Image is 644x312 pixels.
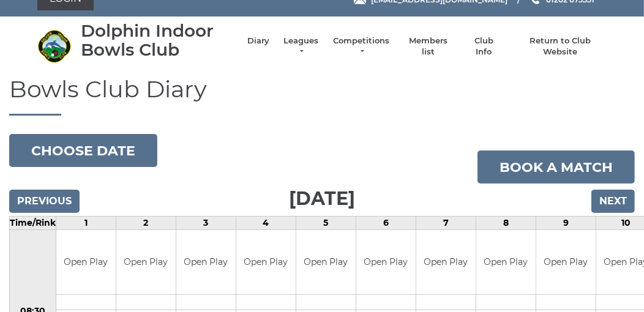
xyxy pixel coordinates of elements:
[37,29,71,63] img: Dolphin Indoor Bowls Club
[9,76,635,116] h1: Bowls Club Diary
[81,21,235,59] div: Dolphin Indoor Bowls Club
[476,230,536,294] td: Open Play
[356,217,416,230] td: 6
[10,217,56,230] td: Time/Rink
[176,230,236,294] td: Open Play
[332,35,391,58] a: Competitions
[236,230,296,294] td: Open Play
[236,217,296,230] td: 4
[9,134,157,167] button: Choose date
[247,35,269,46] a: Diary
[416,230,476,294] td: Open Play
[536,217,596,230] td: 9
[356,230,416,294] td: Open Play
[56,217,116,230] td: 1
[282,35,320,58] a: Leagues
[466,35,502,58] a: Club Info
[116,217,176,230] td: 2
[476,217,536,230] td: 8
[416,217,476,230] td: 7
[176,217,236,230] td: 3
[514,35,607,58] a: Return to Club Website
[56,230,116,294] td: Open Play
[296,230,356,294] td: Open Play
[116,230,176,294] td: Open Play
[296,217,356,230] td: 5
[403,35,454,58] a: Members list
[536,230,596,294] td: Open Play
[591,190,635,213] input: Next
[9,190,80,213] input: Previous
[477,150,635,184] a: Book a match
